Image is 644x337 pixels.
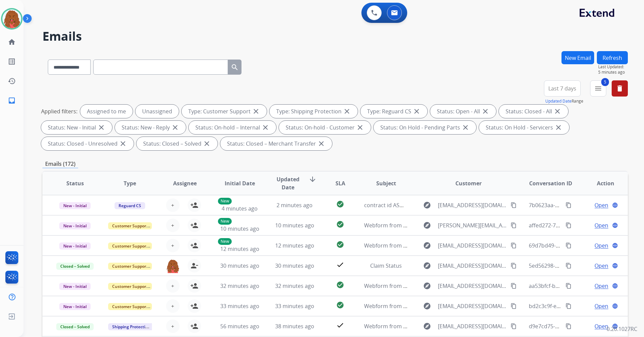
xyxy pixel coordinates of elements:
[220,225,259,232] span: 10 minutes ago
[438,302,507,310] span: [EMAIL_ADDRESS][DOMAIN_NAME]
[8,77,16,85] mat-icon: history
[364,242,517,249] span: Webform from [EMAIL_ADDRESS][DOMAIN_NAME] on [DATE]
[190,241,198,250] mat-icon: person_add
[269,105,358,118] div: Type: Shipping Protection
[190,221,198,229] mat-icon: person_add
[220,262,259,269] span: 30 minutes ago
[356,123,364,132] mat-icon: close
[336,281,344,289] mat-icon: check_circle
[317,140,325,148] mat-icon: close
[566,242,572,249] mat-icon: content_copy
[115,202,145,209] span: Reguard CS
[42,160,78,168] p: Emails (172)
[566,303,572,309] mat-icon: content_copy
[413,107,421,115] mat-icon: close
[597,51,628,64] button: Refresh
[598,70,628,75] span: 5 minutes ago
[423,262,431,270] mat-icon: explore
[423,201,431,209] mat-icon: explore
[511,303,517,309] mat-icon: content_copy
[336,261,344,269] mat-icon: check
[2,9,21,28] img: avatar
[566,323,572,329] mat-icon: content_copy
[529,242,635,249] span: 69d7bd49-90b1-4559-b701-ac1b35d4ba80
[594,221,608,229] span: Open
[364,222,558,229] span: Webform from [PERSON_NAME][EMAIL_ADDRESS][DOMAIN_NAME] on [DATE]
[544,80,581,97] button: Last 7 days
[594,241,608,250] span: Open
[336,220,344,228] mat-icon: check_circle
[222,205,258,212] span: 4 minutes ago
[124,179,136,187] span: Type
[42,30,628,43] h2: Emails
[41,137,134,150] div: Status: Closed - Unresolved
[499,105,568,118] div: Status: Closed - All
[511,263,517,269] mat-icon: content_copy
[607,325,637,333] p: 0.20.1027RC
[594,322,608,330] span: Open
[171,221,174,229] span: +
[108,283,152,290] span: Customer Support
[423,241,431,250] mat-icon: explore
[231,63,239,71] mat-icon: search
[220,137,332,150] div: Status: Closed – Merchant Transfer
[41,107,77,115] p: Applied filters:
[108,222,152,229] span: Customer Support
[612,202,618,208] mat-icon: language
[511,202,517,208] mat-icon: content_copy
[594,262,608,270] span: Open
[360,105,427,118] div: Type: Reguard CS
[190,302,198,310] mat-icon: person_add
[529,262,632,269] span: 5ed56298-da19-4f96-9435-31cb72dcecb8
[554,123,562,132] mat-icon: close
[8,58,16,66] mat-icon: list_alt
[190,282,198,290] mat-icon: person_add
[335,179,345,187] span: SLA
[374,121,476,134] div: Status: On Hold - Pending Parts
[166,279,180,293] button: +
[455,179,482,187] span: Customer
[598,64,628,70] span: Last Updated:
[59,283,91,290] span: New - Initial
[461,123,470,132] mat-icon: close
[59,222,91,229] span: New - Initial
[573,172,628,195] th: Action
[56,263,94,270] span: Closed – Solved
[590,80,606,97] button: 5
[190,262,198,270] mat-icon: person_remove
[336,301,344,309] mat-icon: check_circle
[612,242,618,249] mat-icon: language
[364,282,517,290] span: Webform from [EMAIL_ADDRESS][DOMAIN_NAME] on [DATE]
[438,322,507,330] span: [EMAIL_ADDRESS][DOMAIN_NAME]
[171,123,179,132] mat-icon: close
[166,259,180,273] img: agent-avatar
[59,202,91,209] span: New - Initial
[173,179,197,187] span: Assignee
[616,84,624,92] mat-icon: delete
[203,140,211,148] mat-icon: close
[273,175,303,191] span: Updated Date
[479,121,569,134] div: Status: On Hold - Servicers
[561,51,594,64] button: New Email
[171,282,174,290] span: +
[594,302,608,310] span: Open
[529,323,633,330] span: d9e7cd75-4909-4a81-934a-330e07487035
[336,200,344,208] mat-icon: check_circle
[553,107,561,115] mat-icon: close
[8,38,16,46] mat-icon: home
[511,222,517,228] mat-icon: content_copy
[364,323,517,330] span: Webform from [EMAIL_ADDRESS][DOMAIN_NAME] on [DATE]
[252,107,260,115] mat-icon: close
[218,218,232,225] p: New
[594,84,602,92] mat-icon: menu
[189,121,276,134] div: Status: On-hold – Internal
[275,222,314,229] span: 10 minutes ago
[190,201,198,209] mat-icon: person_add
[612,283,618,289] mat-icon: language
[279,121,371,134] div: Status: On-hold - Customer
[481,107,489,115] mat-icon: close
[309,175,317,183] mat-icon: arrow_downward
[566,222,572,228] mat-icon: content_copy
[135,105,179,118] div: Unassigned
[566,263,572,269] mat-icon: content_copy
